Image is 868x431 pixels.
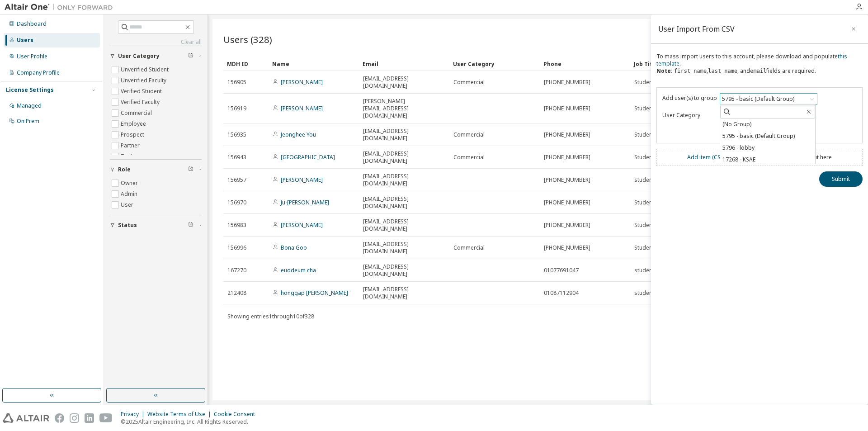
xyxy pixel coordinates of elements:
[819,171,863,187] button: Submit
[544,289,579,297] span: 01087112904
[188,222,193,229] span: Clear filter
[227,199,246,206] span: 156970
[634,267,654,274] span: student
[544,131,590,138] span: [PHONE_NUMBER]
[721,94,796,104] div: 5795 - basic (Default Group)
[674,68,707,74] code: first_name
[363,195,445,210] span: [EMAIL_ADDRESS][DOMAIN_NAME]
[55,413,64,423] img: facebook.svg
[720,154,815,166] li: 17268 - KSAE
[634,176,654,184] span: student
[110,38,202,46] a: Clear all
[708,68,737,74] code: last_name
[110,46,202,66] button: User Category
[363,98,445,119] span: [PERSON_NAME][EMAIL_ADDRESS][DOMAIN_NAME]
[17,69,60,76] div: Company Profile
[281,289,348,297] a: honggap [PERSON_NAME]
[281,199,329,206] a: Ju-[PERSON_NAME]
[214,411,260,418] div: Cookie Consent
[121,199,135,210] label: User
[281,131,316,138] a: Jeonghee You
[118,166,131,173] span: Role
[227,244,246,251] span: 156996
[453,131,485,138] span: Commercial
[118,52,160,60] span: User Category
[363,150,445,165] span: [EMAIL_ADDRESS][DOMAIN_NAME]
[272,57,355,71] div: Name
[544,176,590,184] span: [PHONE_NUMBER]
[634,131,654,138] span: Student
[662,95,717,105] div: Add user(s) to group
[121,86,164,97] label: Verified Student
[281,153,335,161] a: [GEOGRAPHIC_DATA]
[110,215,202,235] button: Status
[227,222,246,229] span: 156983
[662,112,717,132] div: User Category
[121,178,140,189] label: Owner
[453,154,485,161] span: Commercial
[227,267,246,274] span: 167270
[656,53,863,82] div: To mass import users to this account, please download and populate . , , and fields are required.
[281,78,323,86] a: [PERSON_NAME]
[634,105,654,112] span: Student
[227,176,246,184] span: 156957
[281,221,323,229] a: [PERSON_NAME]
[687,153,769,161] a: Add item ( CSV File ) from source
[281,266,316,274] a: euddeum cha
[121,75,168,86] label: Unverified Faculty
[17,37,33,44] div: Users
[634,57,717,71] div: Job Title
[281,244,307,251] a: Bona Goo
[634,289,654,297] span: student
[634,199,654,206] span: Student
[227,131,246,138] span: 156935
[121,140,142,151] label: Partner
[634,244,654,251] span: Student
[363,286,445,300] span: [EMAIL_ADDRESS][DOMAIN_NAME]
[687,154,832,161] div: or drag and drop it here
[17,118,39,125] div: On Prem
[363,57,446,71] div: Email
[121,411,147,418] div: Privacy
[227,289,246,297] span: 212408
[363,75,445,90] span: [EMAIL_ADDRESS][DOMAIN_NAME]
[634,79,654,86] span: Student
[3,413,49,423] img: altair_logo.svg
[544,267,579,274] span: 01077691047
[121,64,170,75] label: Unverified Student
[121,118,148,129] label: Employee
[544,105,590,112] span: [PHONE_NUMBER]
[17,20,47,28] div: Dashboard
[121,97,161,108] label: Verified Faculty
[720,118,815,130] li: (No Group)
[656,52,847,67] a: this template
[188,52,193,60] span: Clear filter
[363,173,445,187] span: [EMAIL_ADDRESS][DOMAIN_NAME]
[17,53,47,60] div: User Profile
[17,102,42,109] div: Managed
[543,57,627,71] div: Phone
[85,413,94,423] img: linkedin.svg
[121,129,146,140] label: Prospect
[118,222,137,229] span: Status
[99,413,113,423] img: youtube.svg
[227,154,246,161] span: 156943
[658,25,735,33] div: User Import From CSV
[227,105,246,112] span: 156919
[121,108,154,118] label: Commercial
[720,142,815,154] li: 5796 - lobby
[121,189,139,199] label: Admin
[227,57,265,71] div: MDH ID
[6,86,54,94] div: License Settings
[363,263,445,278] span: [EMAIL_ADDRESS][DOMAIN_NAME]
[223,33,272,46] span: Users (328)
[363,241,445,255] span: [EMAIL_ADDRESS][DOMAIN_NAME]
[5,3,118,12] img: Altair One
[544,79,590,86] span: [PHONE_NUMBER]
[147,411,214,418] div: Website Terms of Use
[544,222,590,229] span: [PHONE_NUMBER]
[453,57,536,71] div: User Category
[227,79,246,86] span: 156905
[121,151,134,162] label: Trial
[750,68,766,74] code: email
